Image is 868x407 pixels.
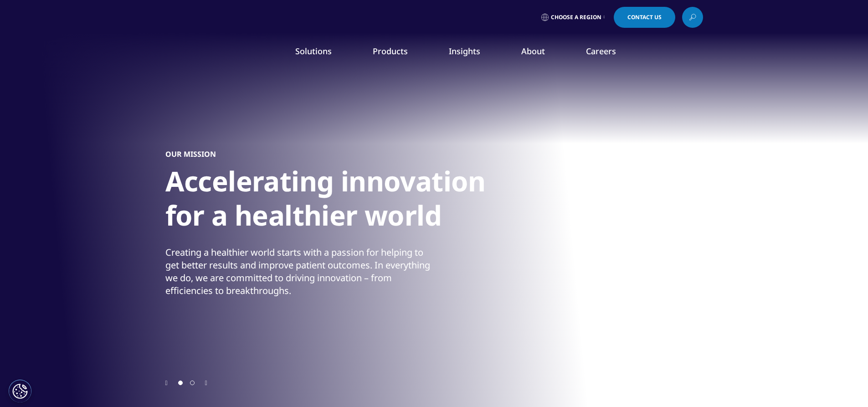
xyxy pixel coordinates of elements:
[586,46,616,57] a: Careers
[373,46,408,57] a: Products
[242,32,703,75] nav: Primary
[551,14,601,21] span: Choose a Region
[295,46,332,57] a: Solutions
[9,380,31,402] button: Cookies Settings
[614,7,675,28] a: Contact Us
[627,15,662,20] span: Contact Us
[165,164,507,238] h1: Accelerating innovation for a healthier world
[165,246,432,297] div: Creating a healthier world starts with a passion for helping to get better results and improve pa...
[165,378,168,387] div: Previous slide
[521,46,545,57] a: About
[165,149,216,159] h5: OUR MISSION
[165,68,703,378] div: 1 / 2
[178,381,183,385] span: Go to slide 1
[205,378,207,387] div: Next slide
[190,381,195,385] span: Go to slide 2
[449,46,480,57] a: Insights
